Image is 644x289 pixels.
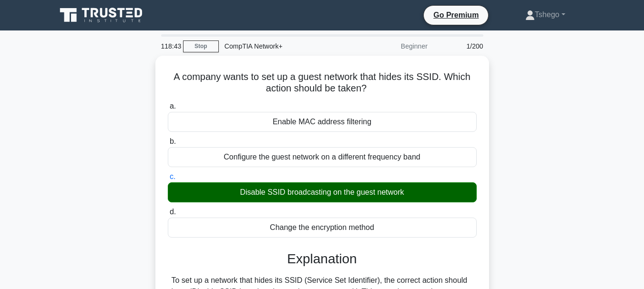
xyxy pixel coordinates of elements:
div: Beginner [350,37,433,56]
span: a. [170,102,176,110]
div: 1/200 [433,37,489,56]
h3: Explanation [174,251,471,267]
a: Go Premium [428,9,484,21]
div: Disable SSID broadcasting on the guest network [168,182,477,202]
div: Configure the guest network on a different frequency band [168,147,477,167]
div: CompTIA Network+ [219,37,350,56]
span: c. [170,172,175,180]
span: b. [170,137,176,145]
div: Change the encryption method [168,218,477,238]
div: Enable MAC address filtering [168,112,477,132]
div: 118:43 [155,37,183,56]
a: Stop [183,40,219,52]
a: Tshego [502,5,588,24]
span: d. [170,208,176,216]
h5: A company wants to set up a guest network that hides its SSID. Which action should be taken? [167,71,478,95]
